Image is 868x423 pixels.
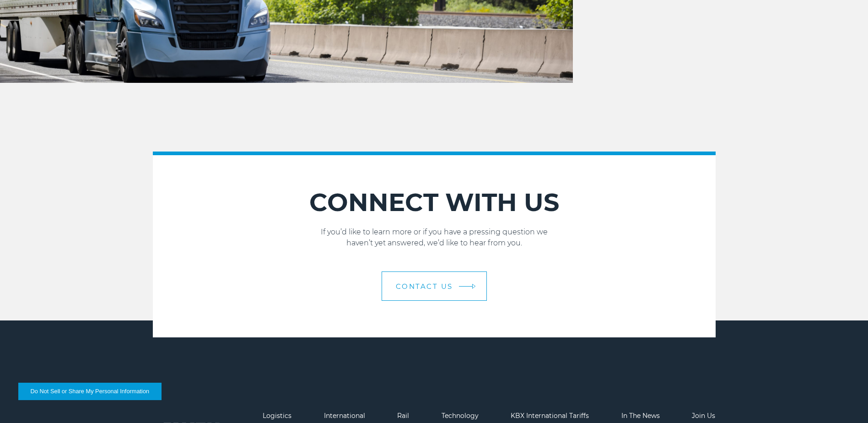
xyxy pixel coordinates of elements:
[396,283,453,290] span: Contact Us
[472,284,475,289] img: arrow
[511,412,589,420] a: KBX International Tariffs
[153,187,716,217] h2: CONNECT WITH US
[621,412,660,420] a: In The News
[263,412,291,420] a: Logistics
[18,383,162,400] button: Do Not Sell or Share My Personal Information
[397,412,409,420] a: Rail
[324,412,365,420] a: International
[382,271,487,301] a: Contact Us arrow arrow
[692,412,715,420] a: Join Us
[153,227,716,249] p: If you’d like to learn more or if you have a pressing question we haven’t yet answered, we’d like...
[442,412,479,420] a: Technology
